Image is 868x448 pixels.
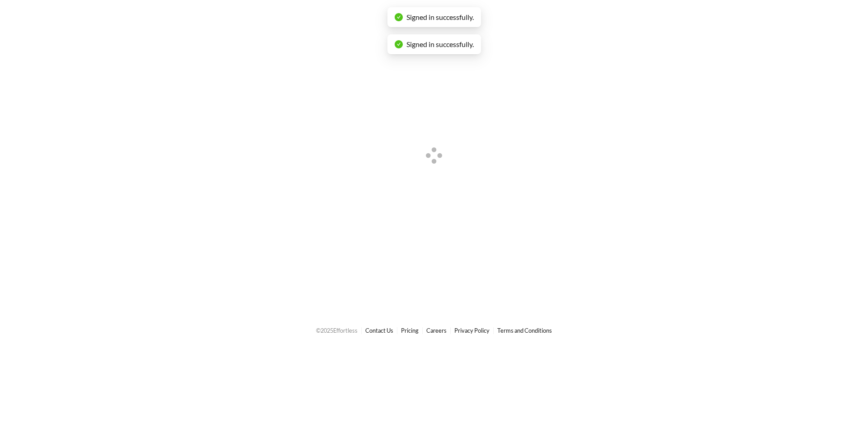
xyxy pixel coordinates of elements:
span: Signed in successfully. [406,13,474,21]
span: © 2025 Effortless [316,327,358,334]
a: Pricing [401,327,419,334]
span: check-circle [395,40,403,48]
a: Careers [426,327,447,334]
a: Contact Us [365,327,393,334]
span: Signed in successfully. [406,40,474,48]
a: Privacy Policy [454,327,490,334]
a: Terms and Conditions [497,327,552,334]
span: check-circle [395,13,403,21]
